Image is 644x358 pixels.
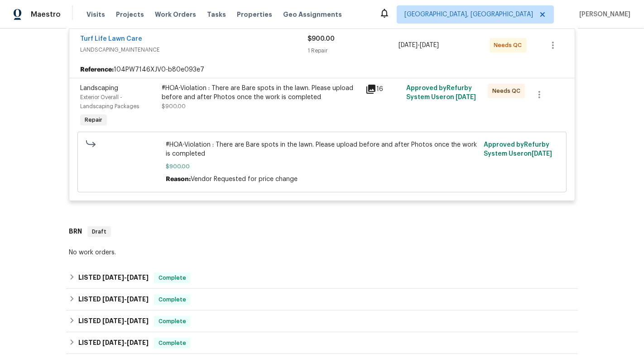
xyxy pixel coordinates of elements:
span: Landscaping [80,85,118,91]
span: [GEOGRAPHIC_DATA], [GEOGRAPHIC_DATA] [404,10,533,19]
span: Vendor Requested for price change [191,176,298,182]
h6: LISTED [78,338,149,348]
span: Repair [81,115,106,124]
span: [DATE] [102,339,124,346]
div: No work orders. [69,248,575,257]
span: Draft [88,227,110,236]
div: LISTED [DATE]-[DATE]Complete [66,310,578,332]
span: [DATE] [102,274,124,281]
div: LISTED [DATE]-[DATE]Complete [66,267,578,289]
span: Reason: [166,176,191,182]
h6: BRN [69,226,82,237]
span: [DATE] [102,318,124,324]
span: LANDSCAPING_MAINTENANCE [80,45,308,54]
span: - [102,296,149,302]
span: [DATE] [102,296,124,302]
span: [DATE] [420,42,439,48]
span: $900.00 [166,162,479,171]
span: [DATE] [532,151,552,157]
span: Projects [116,10,144,19]
div: LISTED [DATE]-[DATE]Complete [66,332,578,354]
span: Needs QC [492,86,524,95]
span: [DATE] [127,274,149,281]
span: Geo Assignments [283,10,342,19]
span: Work Orders [155,10,196,19]
span: [PERSON_NAME] [576,10,630,19]
span: Properties [237,10,272,19]
span: Maestro [31,10,61,19]
h6: LISTED [78,294,149,305]
span: - [102,274,149,281]
span: Approved by Refurby System User on [406,85,476,100]
span: Approved by Refurby System User on [484,142,552,157]
span: #HOA-Violation : There are Bare spots in the lawn. Please upload before and after Photos once the... [166,140,479,158]
span: [DATE] [456,94,476,100]
a: Turf Life Lawn Care [80,36,142,42]
span: [DATE] [399,42,418,48]
span: Complete [155,317,190,326]
span: $900.00 [162,104,186,109]
span: - [399,41,439,50]
span: [DATE] [127,318,149,324]
h6: LISTED [78,316,149,327]
span: Complete [155,295,190,304]
div: 1 Repair [308,46,399,55]
h6: LISTED [78,272,149,283]
span: [DATE] [127,296,149,302]
span: Complete [155,339,190,348]
span: - [102,318,149,324]
span: Tasks [207,11,226,18]
span: $900.00 [308,36,335,42]
span: Visits [87,10,105,19]
b: Reference: [80,65,114,74]
div: 16 [365,84,401,95]
div: BRN Draft [66,217,578,246]
span: [DATE] [127,339,149,346]
span: Complete [155,273,190,282]
span: - [102,339,149,346]
div: 104PW7146XJV0-b80e093e7 [69,62,575,78]
span: Exterior Overall - Landscaping Packages [80,95,139,109]
div: LISTED [DATE]-[DATE]Complete [66,289,578,310]
div: #HOA-Violation : There are Bare spots in the lawn. Please upload before and after Photos once the... [162,84,360,102]
span: Needs QC [494,41,526,50]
